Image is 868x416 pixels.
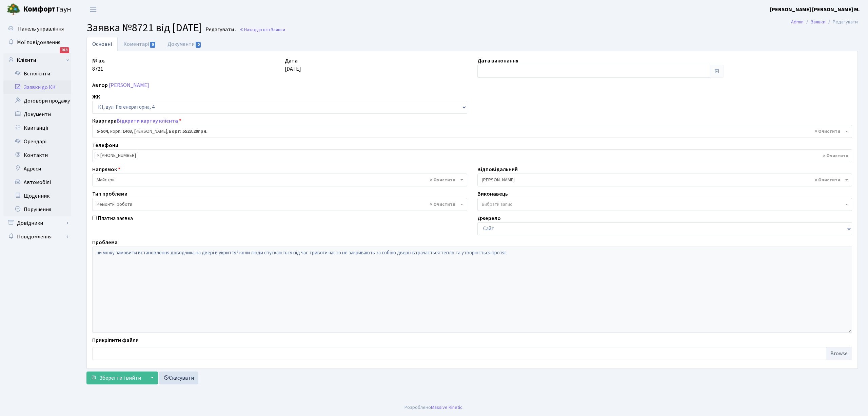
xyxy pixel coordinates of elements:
[482,201,512,208] span: Вибрати запис
[3,135,71,148] a: Орендарі
[117,117,178,125] a: Відкрити картку клієнта
[204,26,236,33] small: Редагувати .
[7,3,20,16] img: logo.png
[17,39,60,46] span: Мої повідомлення
[815,177,840,183] span: Видалити всі елементи
[405,404,463,411] div: Розроблено .
[18,25,64,33] span: Панель управління
[477,165,518,174] label: Відповідальний
[3,108,71,121] a: Документи
[97,128,108,135] b: 5-504
[791,18,804,25] a: Admin
[92,238,118,247] label: Проблема
[122,128,132,135] b: 1403
[196,42,201,48] span: 0
[97,152,99,159] span: ×
[92,247,852,333] textarea: чи можу замовити встановлення доводчика на двері в укриття? коли люди спускаються під час тривоги...
[3,216,71,230] a: Довідники
[92,57,105,65] label: № вх.
[3,162,71,176] a: Адреси
[92,165,120,174] label: Напрямок
[280,57,472,78] div: [DATE]
[430,201,455,208] span: Видалити всі елементи
[477,190,508,198] label: Виконавець
[477,57,518,65] label: Дата виконання
[3,189,71,203] a: Щоденник
[3,121,71,135] a: Квитанції
[3,53,71,67] a: Клієнти
[3,94,71,108] a: Договори продажу
[770,5,860,14] a: [PERSON_NAME] [PERSON_NAME] М.
[3,203,71,216] a: Порушення
[118,37,162,51] a: Коментарі
[92,198,467,211] span: Ремонтні роботи
[97,201,459,208] span: Ремонтні роботи
[87,57,280,78] div: 8721
[162,37,207,51] a: Документи
[109,82,149,89] a: [PERSON_NAME]
[150,42,155,48] span: 0
[823,152,848,159] span: Видалити всі елементи
[815,128,840,135] span: Видалити всі елементи
[3,22,71,36] a: Панель управління
[3,67,71,80] a: Всі клієнти
[92,93,100,101] label: ЖК
[97,128,844,135] span: <b>5-504</b>, корп.: <b>1403</b>, Проців Богдан Іванович, <b>Борг: 5523.29грн.</b>
[3,36,71,49] a: Мої повідомлення913
[770,6,860,13] b: [PERSON_NAME] [PERSON_NAME] М.
[239,26,285,33] a: Назад до всіхЗаявки
[23,4,56,15] b: Комфорт
[97,177,459,183] span: Майстри
[92,174,467,186] span: Майстри
[826,18,858,26] li: Редагувати
[60,47,69,53] div: 913
[86,372,145,384] button: Зберегти і вийти
[86,37,118,51] a: Основні
[3,176,71,189] a: Автомобілі
[92,117,181,125] label: Квартира
[781,15,868,29] nav: breadcrumb
[159,372,198,384] a: Скасувати
[3,80,71,94] a: Заявки до КК
[85,4,102,15] button: Переключити навігацію
[23,4,71,15] span: Таун
[477,174,852,186] span: Мірошниченко О.М.
[169,128,208,135] b: Борг: 5523.29грн.
[99,374,141,382] span: Зберегти і вийти
[92,125,852,138] span: <b>5-504</b>, корп.: <b>1403</b>, Проців Богдан Іванович, <b>Борг: 5523.29грн.</b>
[92,336,139,344] label: Прикріпити файли
[285,57,298,65] label: Дата
[271,26,285,33] span: Заявки
[482,177,844,183] span: Мірошниченко О.М.
[92,81,108,89] label: Автор
[431,404,462,411] a: Massive Kinetic
[98,214,133,222] label: Платна заявка
[811,18,826,25] a: Заявки
[92,190,127,198] label: Тип проблеми
[477,214,501,222] label: Джерело
[95,152,138,159] li: 096-803-25-72
[430,177,455,183] span: Видалити всі елементи
[92,141,118,149] label: Телефони
[3,230,71,243] a: Повідомлення
[3,148,71,162] a: Контакти
[86,20,202,36] span: Заявка №8721 від [DATE]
